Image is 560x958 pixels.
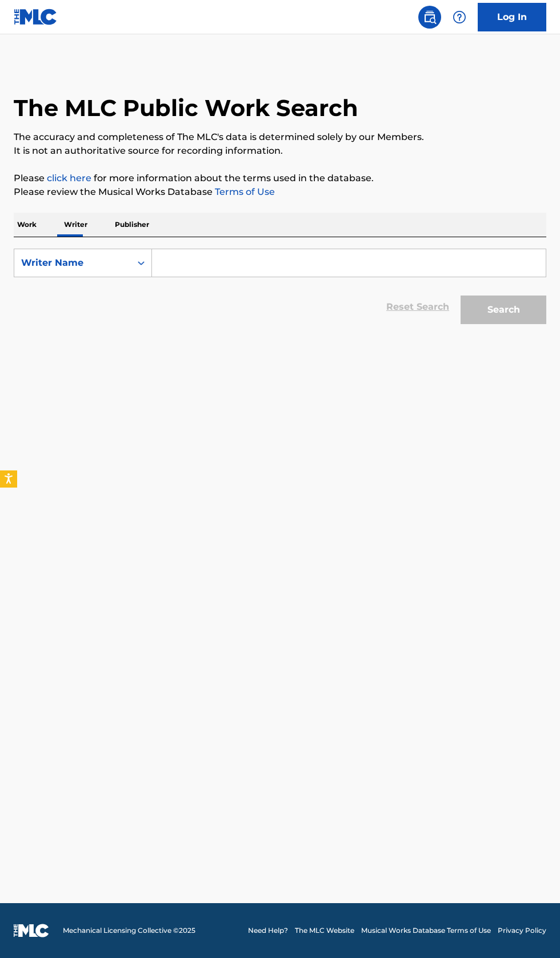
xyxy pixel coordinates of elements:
[111,213,153,237] p: Publisher
[248,925,288,936] a: Need Help?
[14,144,546,158] p: It is not an authoritative source for recording information.
[14,249,546,330] form: Search Form
[295,925,354,936] a: The MLC Website
[423,10,437,24] img: search
[498,925,546,936] a: Privacy Policy
[63,925,195,936] span: Mechanical Licensing Collective © 2025
[448,6,471,29] div: Help
[14,9,58,25] img: MLC Logo
[14,94,358,122] h1: The MLC Public Work Search
[453,10,466,24] img: help
[213,186,275,197] a: Terms of Use
[61,213,91,237] p: Writer
[478,3,546,31] a: Log In
[14,171,546,185] p: Please for more information about the terms used in the database.
[14,213,40,237] p: Work
[14,924,49,937] img: logo
[418,6,441,29] a: Public Search
[21,256,124,270] div: Writer Name
[14,130,546,144] p: The accuracy and completeness of The MLC's data is determined solely by our Members.
[361,925,491,936] a: Musical Works Database Terms of Use
[14,185,546,199] p: Please review the Musical Works Database
[47,173,91,183] a: click here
